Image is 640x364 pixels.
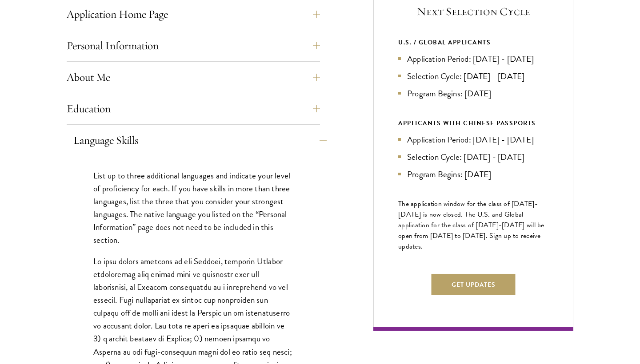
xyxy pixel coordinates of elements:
h5: Next Selection Cycle [398,4,548,19]
button: Language Skills [73,130,327,151]
li: Application Period: [DATE] - [DATE] [398,52,548,65]
li: Application Period: [DATE] - [DATE] [398,133,548,146]
li: Selection Cycle: [DATE] - [DATE] [398,70,548,83]
li: Program Begins: [DATE] [398,168,548,181]
li: Program Begins: [DATE] [398,87,548,100]
div: U.S. / GLOBAL APPLICANTS [398,37,548,48]
span: The application window for the class of [DATE]-[DATE] is now closed. The U.S. and Global applicat... [398,198,544,252]
button: Get Updates [432,274,516,295]
button: Personal Information [67,35,320,56]
div: APPLICANTS WITH CHINESE PASSPORTS [398,118,548,129]
p: List up to three additional languages and indicate your level of proficiency for each. If you hav... [93,169,293,246]
button: Application Home Page [67,4,320,25]
button: Education [67,98,320,119]
button: About Me [67,67,320,88]
li: Selection Cycle: [DATE] - [DATE] [398,150,548,163]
